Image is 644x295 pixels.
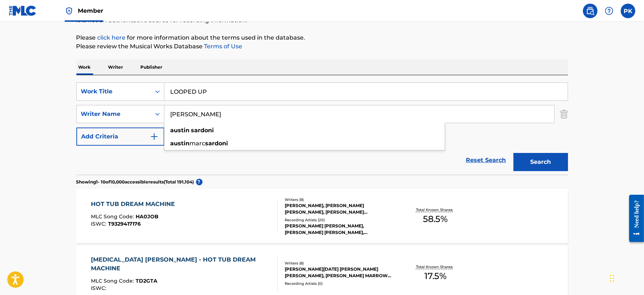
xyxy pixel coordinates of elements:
[190,140,205,147] span: marc
[76,60,93,75] p: Work
[602,4,616,18] div: Help
[76,179,194,185] p: Showing 1 - 10 of 10,000 accessible results (Total 191,104 )
[76,189,568,243] a: HOT TUB DREAM MACHINEMLC Song Code:HA0JOBISWC:T9329417176Writers (8)[PERSON_NAME], [PERSON_NAME] ...
[81,110,147,118] div: Writer Name
[91,255,272,273] div: [MEDICAL_DATA] [PERSON_NAME] - HOT TUB DREAM MACHINE
[560,105,568,123] img: Delete Criterion
[285,202,395,215] div: [PERSON_NAME], [PERSON_NAME] [PERSON_NAME], [PERSON_NAME] [PERSON_NAME], [PERSON_NAME], [PERSON_N...
[586,7,595,15] img: search
[65,7,73,15] img: Top Rightsholder
[139,60,165,75] p: Publisher
[608,260,644,295] iframe: Chat Widget
[76,42,568,51] p: Please review the Musical Works Database
[423,213,448,226] span: 58.5 %
[171,127,190,134] strong: austin
[605,7,613,15] img: help
[91,213,136,220] span: MLC Song Code :
[583,4,597,18] a: Public Search
[9,5,37,16] img: MLC Logo
[136,213,159,220] span: HA0JOB
[150,132,159,141] img: 9d2ae6d4665cec9f34b9.svg
[416,207,455,213] p: Total Known Shares:
[610,267,614,289] div: Drag
[171,140,190,147] strong: austin
[91,221,108,227] span: ISWC :
[76,128,164,146] button: Add Criteria
[624,189,644,247] iframe: Resource Center
[76,82,568,175] form: Search Form
[108,221,141,227] span: T9329417176
[136,278,157,284] span: TD2GTA
[106,60,125,75] p: Writer
[424,270,447,283] span: 17.5 %
[196,179,203,185] span: ?
[285,281,395,286] div: Recording Artists ( 0 )
[416,264,455,270] p: Total Known Shares:
[285,217,395,223] div: Recording Artists ( 20 )
[78,7,103,15] span: Member
[91,285,108,291] span: ISWC :
[76,33,568,42] p: Please for more information about the terms used in the database.
[285,197,395,202] div: Writers ( 8 )
[205,140,228,147] strong: sardoni
[285,223,395,236] div: [PERSON_NAME] [PERSON_NAME], [PERSON_NAME] [PERSON_NAME], [PERSON_NAME] [PERSON_NAME], [PERSON_NA...
[463,152,510,168] a: Reset Search
[91,278,136,284] span: MLC Song Code :
[97,34,126,41] a: click here
[91,200,179,209] div: HOT TUB DREAM MACHINE
[203,43,243,50] a: Terms of Use
[81,87,147,96] div: Work Title
[191,127,214,134] strong: sardoni
[621,4,635,18] div: User Menu
[285,260,395,266] div: Writers ( 8 )
[513,153,568,171] button: Search
[285,266,395,279] div: [PERSON_NAME][DATE] [PERSON_NAME] [PERSON_NAME], [PERSON_NAME] MARROW [PERSON_NAME] [PERSON_NAME]...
